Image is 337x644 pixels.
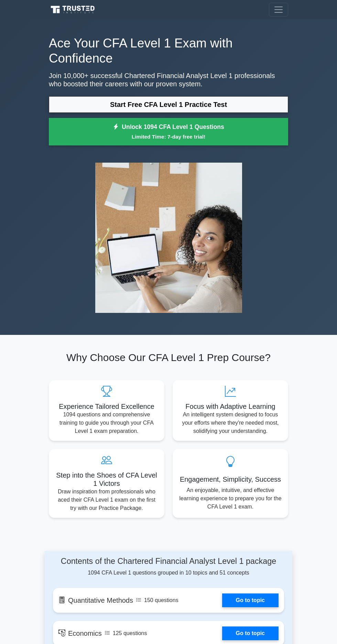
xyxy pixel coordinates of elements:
h4: Contents of the Chartered Financial Analyst Level 1 package [53,556,284,566]
a: Start Free CFA Level 1 Practice Test [49,96,288,113]
h5: Step into the Shoes of CFA Level 1 Victors [54,471,159,488]
h1: Ace Your CFA Level 1 Exam with Confidence [49,36,288,66]
a: Go to topic [222,626,279,640]
h5: Experience Tailored Excellence [54,402,159,411]
button: Toggle navigation [269,3,288,17]
div: 1094 CFA Level 1 questions grouped in 10 topics and 51 concepts [53,556,284,577]
a: Go to topic [222,593,279,607]
p: Join 10,000+ successful Chartered Financial Analyst Level 1 professionals who boosted their caree... [49,72,288,88]
h5: Engagement, Simplicity, Success [178,475,283,483]
p: 1094 questions and comprehensive training to guide you through your CFA Level 1 exam preparation. [54,411,159,435]
p: An enjoyable, intuitive, and effective learning experience to prepare you for the CFA Level 1 exam. [178,486,283,511]
small: Limited Time: 7-day free trial! [57,133,280,141]
a: Unlock 1094 CFA Level 1 QuestionsLimited Time: 7-day free trial! [49,118,288,145]
p: Draw inspiration from professionals who aced their CFA Level 1 exam on the first try with our Pra... [54,488,159,512]
p: An intelligent system designed to focus your efforts where they're needed most, solidifying your ... [178,411,283,435]
h5: Focus with Adaptive Learning [178,402,283,411]
h2: Why Choose Our CFA Level 1 Prep Course? [49,351,288,364]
